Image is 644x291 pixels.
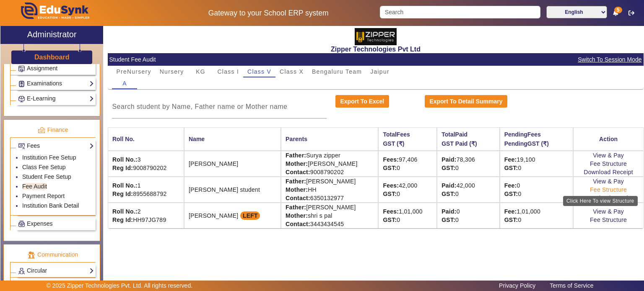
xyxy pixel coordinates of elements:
td: 3 9008790202 [108,151,184,177]
div: Roll No. [112,134,179,144]
td: [PERSON_NAME] HH 6350132977 [281,177,378,203]
strong: GST: [383,216,397,223]
strong: Contact: [286,169,310,175]
div: 42,000 0 [383,181,432,198]
p: Finance [10,126,96,134]
strong: GST: [441,216,455,223]
a: Expenses [18,219,94,229]
b: LEFT [243,212,258,219]
strong: Father: [286,152,306,159]
strong: GST: [504,165,518,171]
th: Parents [281,127,378,151]
div: 78,306 0 [441,155,495,172]
strong: Roll No.: [112,182,138,189]
div: 42,000 0 [441,181,495,198]
strong: GST: [441,165,455,171]
img: 36227e3f-cbf6-4043-b8fc-b5c5f2957d0a [355,28,397,45]
a: Institution Bank Detail [22,202,79,209]
div: 19,100 0 [504,155,569,172]
p: © 2025 Zipper Technologies Pvt. Ltd. All rights reserved. [47,281,193,290]
strong: Paid: [441,182,456,189]
strong: GST: [383,165,397,171]
p: Communication [10,250,96,259]
span: PreNursery [116,69,151,75]
strong: Fees: [383,208,399,215]
strong: GST: [504,191,518,197]
span: Class V [247,69,271,75]
strong: GST: [441,191,455,197]
strong: Mother: [286,186,308,193]
span: Assignment [27,65,57,72]
td: [PERSON_NAME] [184,203,281,228]
span: 5 [614,7,622,13]
div: Roll No. [112,134,135,144]
img: finance.png [38,126,45,134]
a: Payment Report [22,193,65,199]
div: 0 0 [504,181,569,198]
strong: Mother: [286,160,308,167]
mat-card-header: Student Fee Audit [108,53,644,66]
strong: Reg Id: [112,216,133,223]
div: Name [189,134,205,144]
td: Surya zipper [PERSON_NAME] 9008790202 [281,151,378,177]
div: PendingFeesPendingGST (₹) [504,130,569,148]
strong: Contact: [286,195,310,201]
strong: Fees: [383,182,399,189]
div: TotalFeesGST (₹) [383,130,432,148]
td: [PERSON_NAME] shri s pal 3443434545 [281,203,378,228]
div: TotalPaidGST Paid (₹) [441,130,495,148]
span: Jaipur [370,69,390,75]
strong: Roll No.: [112,156,138,163]
a: Assignment [18,64,94,73]
a: Fee Audit [22,183,47,190]
strong: Paid: [441,208,456,215]
strong: Roll No.: [112,208,138,215]
span: A [122,80,127,86]
a: Download Receipt [584,169,633,175]
a: View & Pay [593,208,624,215]
input: Search [380,6,540,18]
strong: GST: [504,216,518,223]
td: [PERSON_NAME] [184,151,281,177]
h2: Administrator [27,29,77,39]
a: Terms of Service [545,280,597,291]
strong: Fee: [504,182,517,189]
strong: GST: [383,191,397,197]
a: Administrator [0,26,103,44]
strong: Paid: [441,156,456,163]
img: communication.png [28,251,35,259]
div: 1,01,000 0 [504,207,569,224]
span: Expenses [27,220,52,227]
button: Export To Excel [335,95,389,108]
a: Institution Fee Setup [22,154,76,161]
img: Assignments.png [18,66,25,72]
div: 97,406 0 [383,155,432,172]
td: 1 8955688792 [108,177,184,203]
div: TotalPaid GST Paid (₹) [441,130,477,148]
a: Student Fee Setup [22,173,71,180]
a: Privacy Policy [495,280,540,291]
a: Fee Structure [590,186,627,193]
strong: Reg Id: [112,165,133,171]
input: Search student by Name, Father name or Mother name [112,102,327,112]
strong: Mother: [286,212,308,219]
div: Click Here To view Structure [563,196,638,206]
h5: Gateway to your School ERP system [166,9,371,18]
strong: Contact: [286,221,310,227]
img: Payroll.png [18,221,25,227]
strong: Fee: [504,208,517,215]
h3: Dashboard [34,53,70,61]
a: Fee Structure [590,216,627,223]
span: Nursery [160,69,184,75]
button: Export To Detail Summary [425,95,507,108]
div: Name [189,134,276,144]
a: View & Pay [593,178,624,185]
strong: Father: [286,204,306,211]
h2: Zipper Technologies Pvt Ltd [108,45,644,53]
div: 1,01,000 0 [383,207,432,224]
span: Switch To Session Mode [577,55,642,64]
span: Class I [218,69,239,75]
strong: Reg Id: [112,191,133,197]
a: Fee Structure [590,160,627,167]
a: View & Pay [593,152,624,159]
